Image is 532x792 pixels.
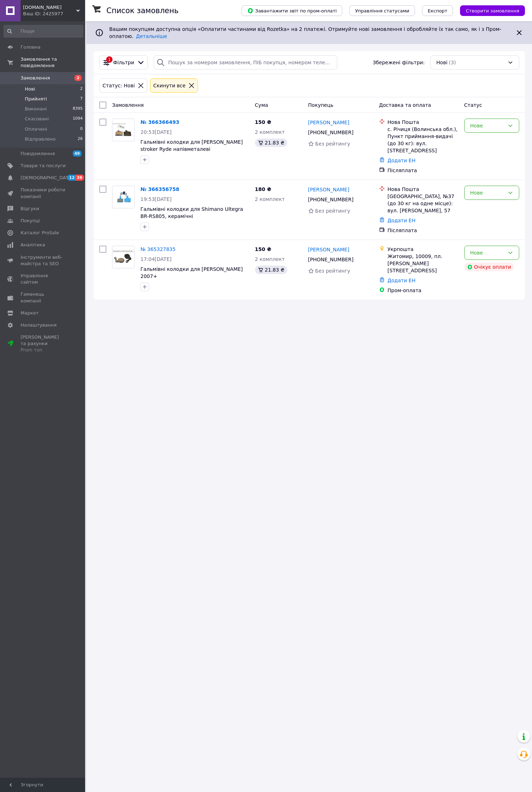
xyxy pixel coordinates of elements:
a: Гальмівні колодки для [PERSON_NAME] stroker Ryde напівметалеві [140,139,243,152]
span: Каталог ProSale [21,230,59,236]
a: Гальмівні колодки для [PERSON_NAME] 2007+ [140,266,243,279]
button: Створити замовлення [460,5,525,16]
a: Створити замовлення [453,7,525,13]
span: 20:53[DATE] [140,129,172,135]
span: Виконані [25,106,47,112]
span: Фільтри [113,59,134,66]
span: Управління сайтом [21,273,66,285]
button: Завантажити звіт по пром-оплаті [242,5,342,16]
div: Післяплата [388,167,459,174]
span: Без рейтингу [315,141,350,147]
div: Нове [470,249,505,257]
span: Доставка та оплата [379,102,431,108]
a: № 366366493 [140,119,179,125]
span: Покупці [21,218,40,224]
div: Нова Пошта [388,119,459,126]
span: 7 [80,96,83,102]
span: Покупець [308,102,333,108]
span: [PHONE_NUMBER] [308,130,354,135]
div: Статус: Нові [101,82,136,89]
span: Вашим покупцям доступна опція «Оплатити частинами від Rozetka» на 2 платежі. Отримуйте нові замов... [109,26,501,39]
a: Детальніше [136,33,167,39]
span: 150 ₴ [255,119,271,125]
input: Пошук за номером замовлення, ПІБ покупця, номером телефону, Email, номером накладної [154,55,337,70]
span: Нові [436,59,447,66]
span: 1094 [73,116,83,122]
span: 150 ₴ [255,246,271,252]
span: 0 [80,126,83,132]
span: Без рейтингу [315,208,350,214]
a: [PERSON_NAME] [308,246,349,253]
span: Відгуки [21,206,39,212]
a: Додати ЕН [388,218,416,223]
div: Післяплата [388,227,459,234]
div: Cкинути все [152,82,187,89]
div: Prom топ [21,347,66,353]
span: Товари та послуги [21,163,66,169]
span: Маркет [21,310,39,316]
span: 2 [80,86,83,92]
span: 12 [67,175,76,181]
span: Аналітика [21,242,45,248]
img: Фото товару [112,250,134,264]
span: Нові [25,86,35,92]
span: Статус [464,102,482,108]
button: Управління статусами [349,5,415,16]
span: Оплачені [25,126,47,132]
a: Додати ЕН [388,158,416,163]
span: 39 [76,175,84,181]
span: 19:53[DATE] [140,196,172,202]
span: 17:04[DATE] [140,256,172,262]
div: Ваш ID: 2425977 [23,11,85,17]
span: Гаманець компанії [21,291,66,304]
div: [GEOGRAPHIC_DATA], №37 (до 30 кг на одне місце): вул. [PERSON_NAME], 57 [388,193,459,214]
span: 2 [74,75,82,81]
a: Додати ЕН [388,278,416,283]
span: Cума [255,102,268,108]
span: 26 [78,136,83,142]
a: № 365327835 [140,246,176,252]
button: Експорт [422,5,453,16]
a: [PERSON_NAME] [308,186,349,193]
span: Прийняті [25,96,47,102]
a: Гальмівні колодки для Shimano Ultegra BR-RS805, керамічні [140,206,243,219]
span: Завантажити звіт по пром-оплаті [247,7,337,14]
span: Показники роботи компанії [21,187,66,200]
span: Замовлення та повідомлення [21,56,85,69]
span: [PHONE_NUMBER] [308,197,354,202]
div: Очікує оплати [464,263,514,271]
span: 2 комплект [255,129,285,135]
div: с. Річиця (Волинська обл.), Пункт приймання-видачі (до 30 кг): вул. [STREET_ADDRESS] [388,126,459,154]
div: 21.83 ₴ [255,266,287,274]
div: Нова Пошта [388,186,459,193]
a: Фото товару [112,186,135,208]
span: 8395 [73,106,83,112]
div: Укрпошта [388,246,459,253]
span: Замовлення [112,102,144,108]
span: 180 ₴ [255,186,271,192]
input: Пошук [4,25,83,38]
span: Експорт [428,8,448,13]
span: Головна [21,44,40,50]
span: Збережені фільтри: [373,59,425,66]
span: Налаштування [21,322,57,328]
span: Управління статусами [355,8,409,13]
span: 2 комплект [255,196,285,202]
div: Пром-оплата [388,287,459,294]
span: [PERSON_NAME] та рахунки [21,334,66,354]
img: Фото товару [112,189,134,206]
div: Нове [470,122,505,130]
span: Створити замовлення [466,8,519,13]
span: [PHONE_NUMBER] [308,257,354,262]
span: Відправлено [25,136,56,142]
span: 49 [73,151,82,157]
a: [PERSON_NAME] [308,119,349,126]
span: (3) [449,60,456,65]
span: Скасовані [25,116,49,122]
span: Customlight.com.ua [23,4,76,11]
img: Фото товару [112,123,134,137]
div: Нове [470,189,505,197]
span: [DEMOGRAPHIC_DATA] [21,175,73,181]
